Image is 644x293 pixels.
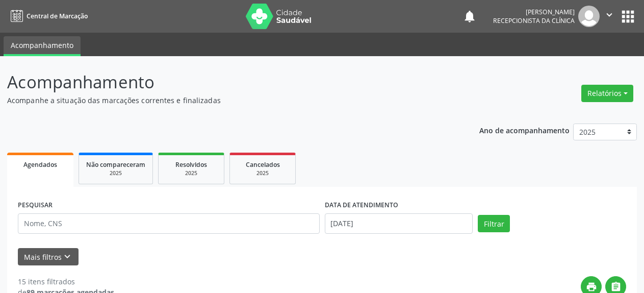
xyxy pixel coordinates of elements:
input: Selecione um intervalo [325,213,473,234]
i:  [610,281,622,292]
span: Recepcionista da clínica [493,16,575,25]
div: 2025 [86,169,145,177]
label: PESQUISAR [18,198,53,213]
button:  [600,6,619,27]
p: Ano de acompanhamento [479,124,570,136]
span: Central de Marcação [27,12,88,20]
a: Acompanhamento [4,36,81,56]
p: Acompanhe a situação das marcações correntes e finalizadas [7,95,448,106]
span: Resolvidos [175,160,207,169]
p: Acompanhamento [7,69,448,95]
i: keyboard_arrow_down [62,251,73,262]
input: Nome, CNS [18,213,320,234]
span: Agendados [23,160,57,169]
button: Filtrar [478,215,510,232]
button: Relatórios [581,85,633,102]
label: DATA DE ATENDIMENTO [325,198,398,213]
i: print [586,281,597,292]
button: Mais filtroskeyboard_arrow_down [18,248,79,266]
button: apps [619,8,637,26]
button: notifications [462,9,477,23]
div: 2025 [166,169,217,177]
img: img [578,6,600,27]
div: 15 itens filtrados [18,276,114,287]
span: Não compareceram [86,160,145,169]
span: Cancelados [246,160,280,169]
div: [PERSON_NAME] [493,8,575,16]
i:  [604,9,615,20]
div: 2025 [237,169,288,177]
a: Central de Marcação [7,8,88,25]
